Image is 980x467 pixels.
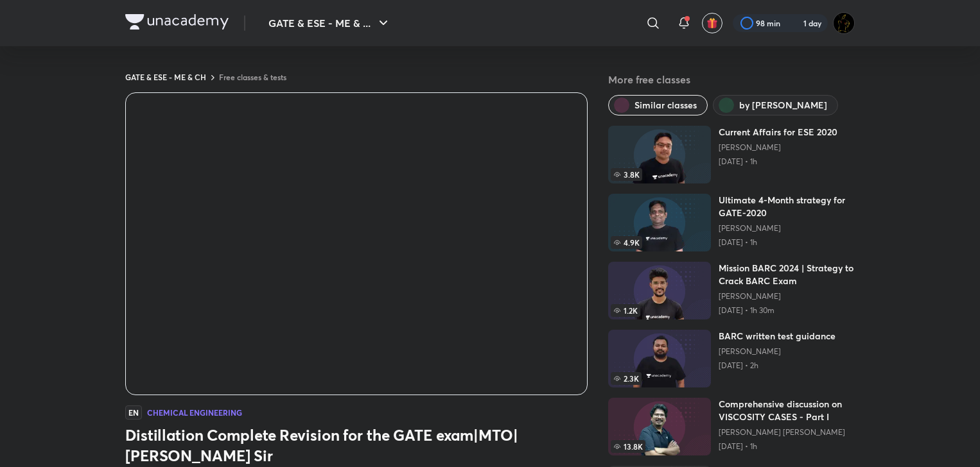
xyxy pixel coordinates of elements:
[125,425,588,466] h3: Distillation Complete Revision for the GATE exam|MTO| [PERSON_NAME] Sir
[833,12,855,34] img: Ranit Maity01
[719,346,836,357] a: [PERSON_NAME]
[719,194,855,219] h6: Ultimate 4-Month strategy for GATE-2020
[719,223,855,234] a: [PERSON_NAME]
[608,95,708,115] button: Similar classes
[611,168,642,181] span: 3.8K
[608,72,855,87] h5: More free classes
[125,14,229,30] img: Company Logo
[719,361,836,371] p: [DATE] • 2h
[611,440,645,453] span: 13.8K
[719,305,855,316] p: [DATE] • 1h 30m
[719,237,855,248] p: [DATE] • 1h
[702,13,722,33] button: avatar
[634,99,697,112] span: Similar classes
[719,142,837,153] a: [PERSON_NAME]
[719,441,855,452] p: [DATE] • 1h
[719,427,855,437] a: [PERSON_NAME] [PERSON_NAME]
[125,14,229,33] a: Company Logo
[611,372,642,385] span: 2.3K
[719,291,855,301] a: [PERSON_NAME]
[719,398,855,423] h6: Comprehensive discussion on VISCOSITY CASES - Part I
[713,95,838,115] button: by Ankur Bansal
[611,304,640,317] span: 1.2K
[739,99,827,112] span: by Ankur Bansal
[706,17,718,29] img: avatar
[261,10,399,36] button: GATE & ESE - ME & ...
[126,93,587,395] iframe: Class
[788,17,801,30] img: streak
[719,262,855,287] h6: Mission BARC 2024 | Strategy to Crack BARC Exam
[125,72,206,82] a: GATE & ESE - ME & CH
[125,405,142,420] span: EN
[719,330,836,343] h6: BARC written test guidance
[219,72,286,82] a: Free classes & tests
[611,236,642,249] span: 4.9K
[719,126,837,139] h6: Current Affairs for ESE 2020
[719,157,837,167] p: [DATE] • 1h
[147,409,242,416] h4: Chemical Engineering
